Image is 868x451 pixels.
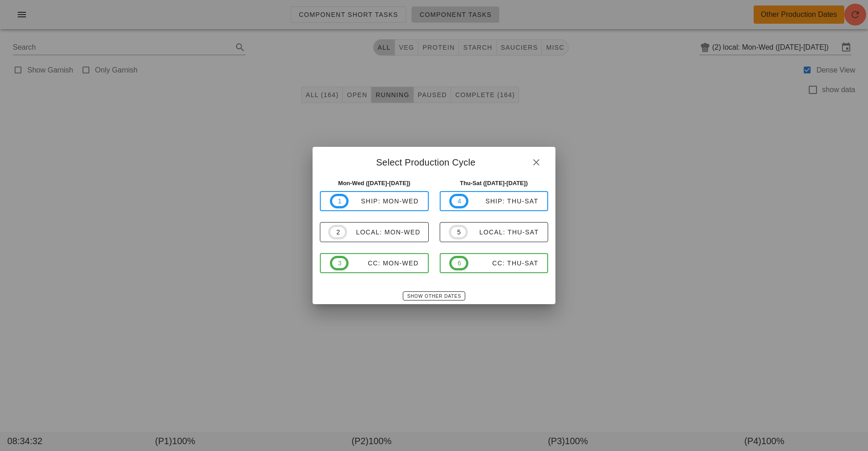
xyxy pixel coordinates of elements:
[320,222,429,242] button: 2local: Mon-Wed
[347,228,421,236] div: local: Mon-Wed
[407,294,461,299] span: Show Other Dates
[468,259,539,267] div: CC: Thu-Sat
[320,253,429,273] button: 3CC: Mon-Wed
[457,227,460,237] span: 5
[457,258,461,268] span: 6
[338,196,341,206] span: 1
[338,258,341,268] span: 3
[338,180,411,187] strong: Mon-Wed ([DATE]-[DATE])
[349,197,419,205] div: ship: Mon-Wed
[440,222,549,242] button: 5local: Thu-Sat
[320,191,429,211] button: 1ship: Mon-Wed
[440,253,549,273] button: 6CC: Thu-Sat
[468,197,539,205] div: ship: Thu-Sat
[336,227,339,237] span: 2
[403,291,465,301] button: Show Other Dates
[468,228,539,236] div: local: Thu-Sat
[313,147,555,175] div: Select Production Cycle
[440,191,549,211] button: 4ship: Thu-Sat
[460,180,528,187] strong: Thu-Sat ([DATE]-[DATE])
[457,196,461,206] span: 4
[349,259,419,267] div: CC: Mon-Wed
